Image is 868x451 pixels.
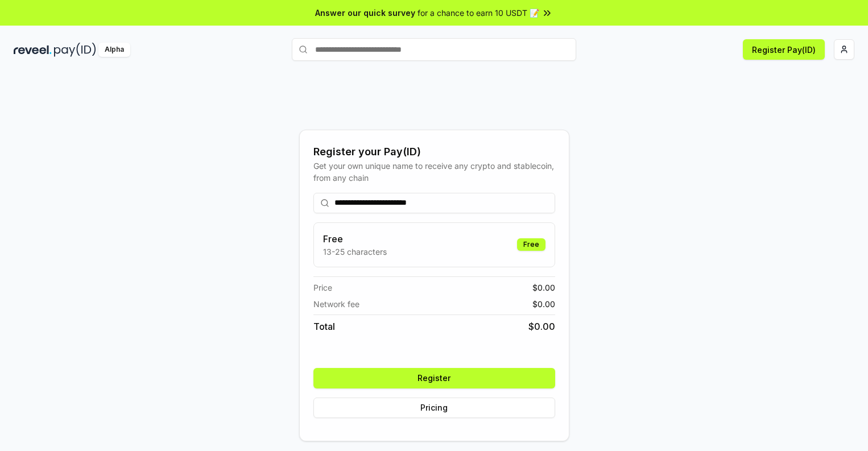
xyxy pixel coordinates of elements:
[517,238,545,251] div: Free
[14,43,52,57] img: reveel_dark
[323,232,387,246] h3: Free
[313,398,555,418] button: Pricing
[323,246,387,258] p: 13-25 characters
[532,282,555,293] span: $ 0.00
[418,7,539,19] span: for a chance to earn 10 USDT 📝
[313,160,555,184] div: Get your own unique name to receive any crypto and stablecoin, from any chain
[98,43,130,57] div: Alpha
[313,320,335,333] span: Total
[743,39,825,60] button: Register Pay(ID)
[313,298,359,310] span: Network fee
[315,7,415,19] span: Answer our quick survey
[313,368,555,388] button: Register
[532,298,555,310] span: $ 0.00
[528,320,555,333] span: $ 0.00
[313,282,332,293] span: Price
[313,144,555,160] div: Register your Pay(ID)
[54,43,96,57] img: pay_id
